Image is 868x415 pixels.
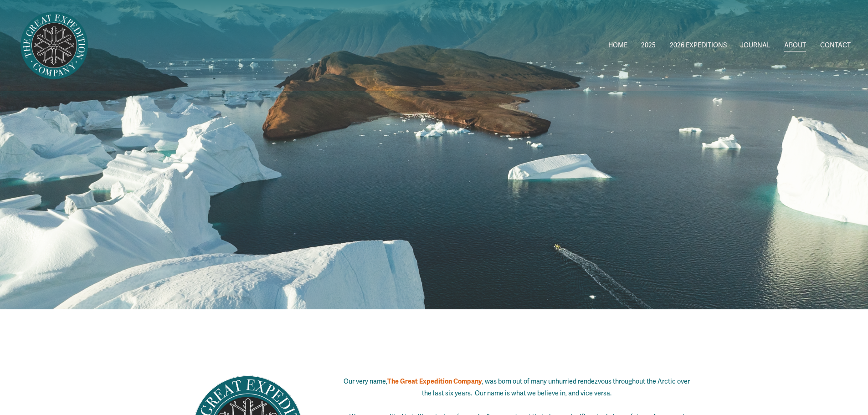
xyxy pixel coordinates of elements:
[820,39,851,52] a: CONTACT
[641,39,656,52] a: folder dropdown
[784,39,806,52] a: ABOUT
[344,378,387,385] span: Our very name,
[740,39,770,52] a: JOURNAL
[17,9,91,82] img: Arctic Expeditions
[387,377,482,385] strong: The Great Expedition Company
[670,39,727,52] a: folder dropdown
[670,40,727,51] span: 2026 EXPEDITIONS
[641,40,656,51] span: 2025
[608,39,627,52] a: HOME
